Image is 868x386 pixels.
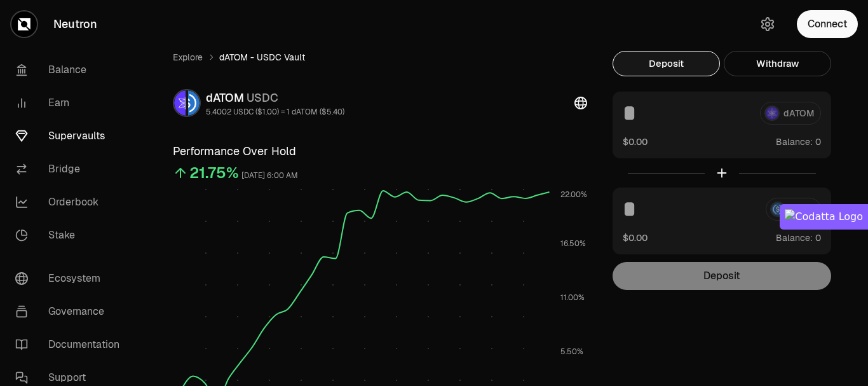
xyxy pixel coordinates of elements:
[206,107,344,117] div: 5.4002 USDC ($1.00) = 1 dATOM ($5.40)
[174,90,186,116] img: dATOM Logo
[560,238,586,249] tspan: 16.50%
[5,120,137,153] a: Supervaults
[173,51,587,64] nav: breadcrumb
[623,135,648,148] button: $0.00
[5,153,137,186] a: Bridge
[776,231,813,244] span: Balance:
[219,51,305,64] span: dATOM - USDC Vault
[623,231,648,244] button: $0.00
[241,169,298,183] div: [DATE] 6:00 AM
[5,328,137,361] a: Documentation
[776,135,813,148] span: Balance:
[560,190,587,200] tspan: 22.00%
[247,90,278,105] span: USDC
[173,51,203,64] a: Explore
[5,219,137,252] a: Stake
[5,53,137,86] a: Balance
[189,163,239,183] div: 21.75%
[560,293,585,303] tspan: 11.00%
[5,262,137,295] a: Ecosystem
[173,142,587,160] h3: Performance Over Hold
[5,186,137,219] a: Orderbook
[560,347,583,357] tspan: 5.50%
[5,295,137,328] a: Governance
[5,86,137,120] a: Earn
[613,51,720,76] button: Deposit
[724,51,831,76] button: Withdraw
[188,90,200,116] img: USDC Logo
[206,89,344,107] div: dATOM
[797,10,858,38] button: Connect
